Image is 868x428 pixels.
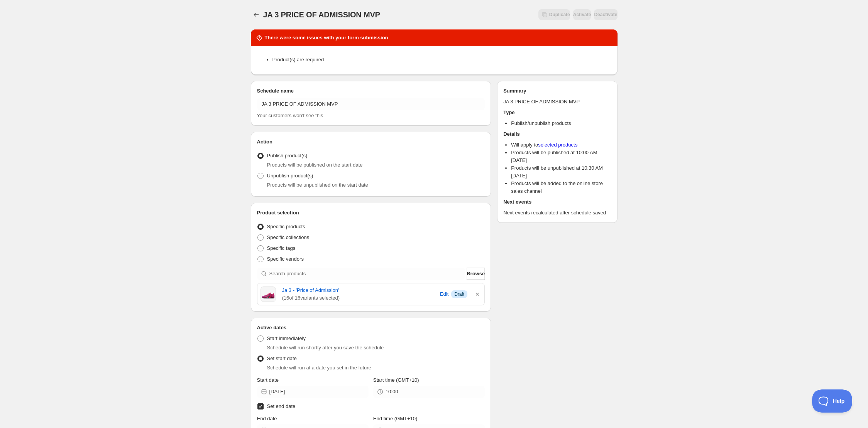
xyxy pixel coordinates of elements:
button: Browse [467,268,485,280]
li: Will apply to [511,141,611,149]
span: Set end date [267,403,296,409]
span: Specific products [267,224,305,229]
h2: Action [257,138,485,146]
span: Set start date [267,356,297,361]
h2: Schedule name [257,87,485,95]
li: Products will be added to the online store sales channel [511,180,611,195]
span: Publish product(s) [267,153,308,158]
button: Schedules [251,9,262,20]
a: Ja 3 - 'Price of Admission' [282,286,438,294]
h2: Summary [503,87,611,95]
span: Schedule will run at a date you set in the future [267,365,371,371]
span: Specific tags [267,245,296,251]
span: Start immediately [267,335,306,341]
li: Publish/unpublish products [511,120,611,127]
span: End date [257,416,277,421]
span: Specific vendors [267,256,304,262]
h2: Active dates [257,324,485,332]
span: Products will be unpublished on the start date [267,182,368,188]
p: Next events recalculated after schedule saved [503,209,611,217]
span: JA 3 PRICE OF ADMISSION MVP [263,10,380,19]
button: Edit [439,288,450,300]
span: Edit [440,290,448,298]
span: Products will be published on the start date [267,162,363,168]
span: Unpublish product(s) [267,173,313,179]
li: Products will be published at 10:00 AM [DATE] [511,149,611,164]
span: ( 16 of 16 variants selected) [282,294,438,302]
h2: Details [503,130,611,138]
iframe: Toggle Customer Support [812,389,853,413]
p: JA 3 PRICE OF ADMISSION MVP [503,98,611,106]
span: Specific collections [267,234,310,240]
span: End time (GMT+10) [373,416,418,421]
span: Draft [454,291,464,297]
span: Start date [257,377,279,383]
span: Schedule will run shortly after you save the schedule [267,345,384,350]
span: Browse [467,270,485,278]
input: Search products [269,268,465,280]
h2: Next events [503,198,611,206]
h2: Product selection [257,209,485,217]
span: Your customers won't see this [257,113,323,118]
h2: Type [503,109,611,116]
li: Product(s) are required [272,56,611,64]
span: Start time (GMT+10) [373,377,419,383]
a: selected products [538,142,577,148]
li: Products will be unpublished at 10:30 AM [DATE] [511,164,611,180]
h2: There were some issues with your form submission [265,34,388,42]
